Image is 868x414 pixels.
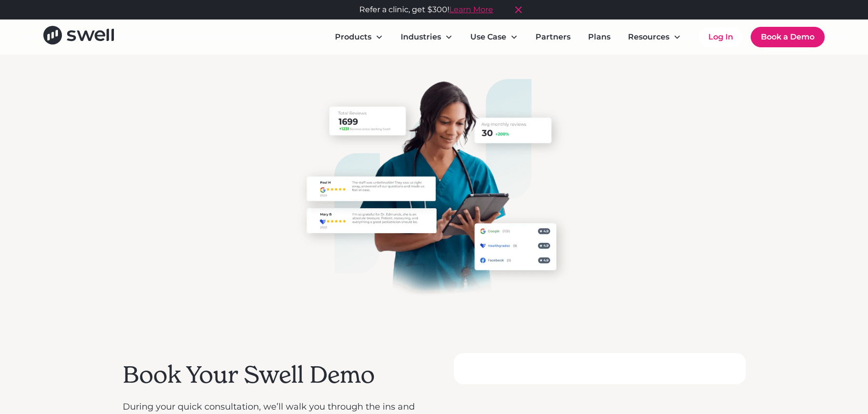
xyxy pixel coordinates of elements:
[470,31,506,43] div: Use Case
[449,5,493,14] a: Learn More
[628,31,669,43] div: Resources
[123,361,415,389] h2: Book Your Swell Demo
[580,27,618,47] a: Plans
[751,27,825,47] a: Book a Demo
[699,27,743,47] a: Log In
[528,27,578,47] a: Partners
[335,31,371,43] div: Products
[401,31,441,43] div: Industries
[359,4,493,16] div: Refer a clinic, get $300!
